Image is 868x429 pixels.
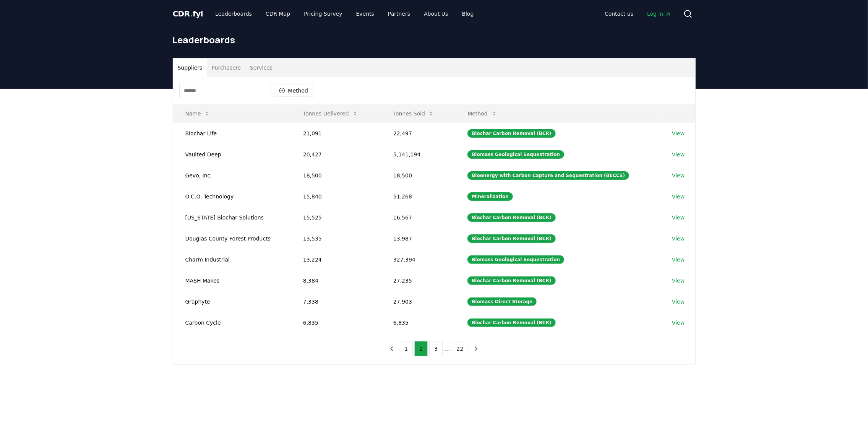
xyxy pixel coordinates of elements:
div: Biochar Carbon Removal (BCR) [467,213,555,222]
a: View [672,130,685,137]
a: Leaderboards [209,7,258,21]
td: [US_STATE] Biochar Solutions [173,207,291,228]
td: MASH Makes [173,270,291,291]
td: O.C.O. Technology [173,186,291,207]
td: 5,141,194 [381,144,455,165]
nav: Main [209,7,480,21]
button: 1 [400,341,413,356]
button: Purchasers [207,58,245,77]
button: 22 [452,341,469,356]
td: Graphyte [173,291,291,312]
a: Log in [641,7,677,21]
a: View [672,193,685,200]
td: 27,903 [381,291,455,312]
td: 7,338 [291,291,381,312]
a: View [672,298,685,305]
a: Pricing Survey [298,7,348,21]
button: 2 [414,341,428,356]
td: 18,500 [291,165,381,186]
a: About Us [418,7,454,21]
button: Services [245,58,277,77]
td: 13,535 [291,228,381,249]
td: 18,500 [381,165,455,186]
td: 13,987 [381,228,455,249]
a: Events [350,7,380,21]
span: Log in [647,10,671,18]
a: Blog [456,7,480,21]
button: next page [470,341,483,356]
div: Biomass Geological Sequestration [467,150,564,159]
td: 51,268 [381,186,455,207]
button: Tonnes Sold [387,106,440,121]
div: Biochar Carbon Removal (BCR) [467,234,555,243]
td: 21,091 [291,123,381,144]
td: Douglas County Forest Products [173,228,291,249]
td: 27,235 [381,270,455,291]
a: View [672,214,685,221]
button: Tonnes Delivered [297,106,364,121]
div: Biochar Carbon Removal (BCR) [467,276,555,285]
a: View [672,151,685,158]
td: Carbon Cycle [173,312,291,333]
a: Partners [382,7,416,21]
div: Biomass Direct Storage [467,297,537,306]
a: Contact us [599,7,639,21]
h1: Leaderboards [173,34,696,46]
td: Gevo, Inc. [173,165,291,186]
a: View [672,172,685,179]
a: View [672,235,685,242]
td: Vaulted Deep [173,144,291,165]
a: CDR.fyi [173,8,203,19]
div: Biochar Carbon Removal (BCR) [467,129,555,138]
td: 13,224 [291,249,381,270]
td: 15,840 [291,186,381,207]
span: . [190,9,193,18]
div: Mineralization [467,192,513,201]
td: 6,835 [291,312,381,333]
nav: Main [599,7,677,21]
div: Biomass Geological Sequestration [467,255,564,264]
button: previous page [385,341,398,356]
td: 6,835 [381,312,455,333]
span: CDR fyi [173,9,203,18]
li: ... [444,344,450,353]
td: 15,525 [291,207,381,228]
td: 327,394 [381,249,455,270]
button: Method [461,106,503,121]
a: View [672,319,685,327]
a: CDR Map [260,7,296,21]
a: View [672,256,685,263]
td: 20,427 [291,144,381,165]
td: 16,567 [381,207,455,228]
button: Name [179,106,216,121]
td: Charm Industrial [173,249,291,270]
td: Biochar Life [173,123,291,144]
button: Method [274,84,313,97]
button: Suppliers [173,58,207,77]
td: 22,497 [381,123,455,144]
td: 8,384 [291,270,381,291]
div: Bioenergy with Carbon Capture and Sequestration (BECCS) [467,171,629,180]
div: Biochar Carbon Removal (BCR) [467,318,555,327]
button: 3 [429,341,443,356]
a: View [672,277,685,284]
